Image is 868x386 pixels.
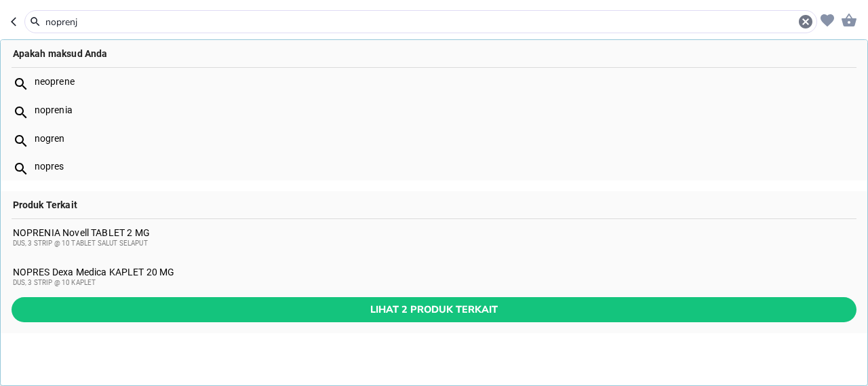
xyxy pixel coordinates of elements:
[1,191,867,218] div: Produk Terkait
[35,161,856,172] div: nopres
[1,40,867,67] div: Apakah maksud Anda
[35,104,856,115] div: noprenia
[13,239,148,247] span: DUS, 3 STRIP @ 10 TABLET SALUT SELAPUT
[22,301,846,318] span: Lihat 2 produk terkait
[13,279,96,286] span: DUS, 3 STRIP @ 10 KAPLET
[35,133,856,144] div: nogren
[12,297,856,322] button: Lihat 2 produk terkait
[35,76,856,87] div: neoprene
[13,227,856,249] div: NOPRENIA Novell TABLET 2 MG
[13,267,856,288] div: NOPRES Dexa Medica KAPLET 20 MG
[44,15,797,29] input: Cari 4000+ produk di sini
